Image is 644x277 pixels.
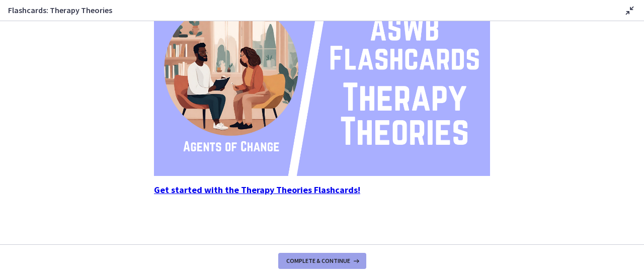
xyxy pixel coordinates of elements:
h3: Flashcards: Therapy Theories [8,4,608,16]
span: Complete & continue [286,257,350,265]
a: Get started with the Therapy Theories Flashcards! [154,185,360,195]
button: Complete & continue [278,253,366,269]
strong: Get started with the Therapy Theories Flashcards! [154,184,360,196]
